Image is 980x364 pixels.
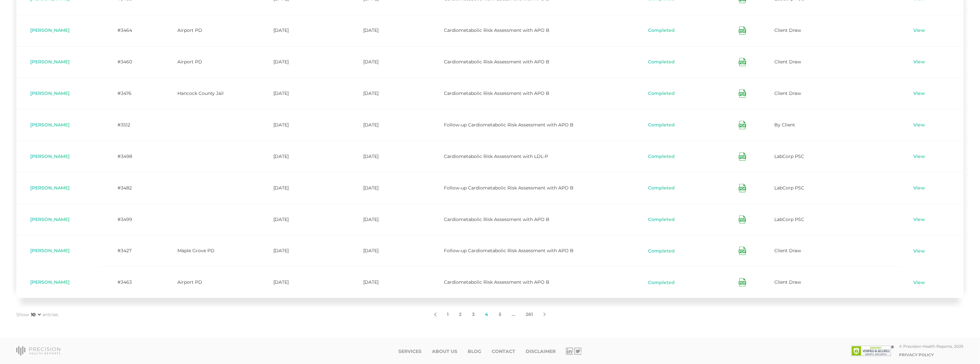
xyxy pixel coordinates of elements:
td: [DATE] [259,266,349,298]
td: [DATE] [259,109,349,141]
img: SSL site seal - click to verify [851,346,894,356]
td: [DATE] [259,46,349,78]
a: Blog [468,349,481,354]
button: Completed [648,185,675,191]
td: [DATE] [259,172,349,204]
span: Follow-up Cardiometabolic Risk Assessment with APO B [444,185,573,191]
span: Client Draw [774,27,801,33]
button: Completed [648,248,675,254]
span: Follow-up Cardiometabolic Risk Assessment with APO B [444,122,573,128]
td: #3460 [104,46,164,78]
a: About Us [432,349,457,354]
span: [PERSON_NAME] [30,216,70,222]
td: #3498 [104,141,164,172]
span: LabCorp PSC [774,153,804,159]
span: By Client [774,122,795,128]
button: Completed [648,279,675,286]
button: Completed [648,90,675,97]
td: Hancock County Jail [164,78,260,109]
td: [DATE] [349,15,430,46]
td: [DATE] [259,15,349,46]
td: #3482 [104,172,164,204]
td: #3476 [104,78,164,109]
a: 261 [521,308,538,321]
span: Cardiometabolic Risk Assessment with APO B [444,90,549,96]
td: Airport PD [164,15,260,46]
td: [DATE] [349,141,430,172]
td: #3512 [104,109,164,141]
td: #3499 [104,204,164,235]
a: View [913,216,926,223]
td: #3463 [104,266,164,298]
td: Airport PD [164,46,260,78]
span: Client Draw [774,59,801,65]
a: Contact [492,349,515,354]
span: [PERSON_NAME] [30,185,70,191]
td: [DATE] [349,266,430,298]
a: View [913,90,926,97]
a: View [913,27,926,34]
a: 3 [467,308,480,321]
td: [DATE] [349,109,430,141]
select: Showentries [30,311,42,318]
td: [DATE] [349,204,430,235]
span: Client Draw [774,248,801,253]
button: Completed [648,153,675,160]
span: [PERSON_NAME] [30,90,70,96]
button: Completed [648,216,675,223]
span: Follow-up Cardiometabolic Risk Assessment with APO B [444,248,573,253]
span: Cardiometabolic Risk Assessment with APO B [444,59,549,65]
td: [DATE] [259,78,349,109]
td: [DATE] [349,235,430,266]
a: Privacy Policy [899,352,934,357]
button: Completed [648,59,675,65]
td: #3427 [104,235,164,266]
a: 1 [442,308,454,321]
a: View [913,185,926,191]
span: LabCorp PSC [774,185,804,191]
span: [PERSON_NAME] [30,248,70,253]
a: 5 [494,308,507,321]
span: [PERSON_NAME] [30,122,70,128]
td: [DATE] [259,204,349,235]
span: Cardiometabolic Risk Assessment with LDL-P [444,153,548,159]
span: Cardiometabolic Risk Assessment with APO B [444,216,549,222]
span: Client Draw [774,279,801,285]
span: Cardiometabolic Risk Assessment with APO B [444,279,549,285]
div: © Precision Health Reports, 2025 [899,344,964,349]
a: View [913,153,926,160]
a: Disclaimer [526,349,556,354]
td: [DATE] [259,235,349,266]
td: #3464 [104,15,164,46]
a: View [913,248,926,254]
span: [PERSON_NAME] [30,59,70,65]
span: [PERSON_NAME] [30,279,70,285]
td: [DATE] [349,46,430,78]
span: [PERSON_NAME] [30,153,70,159]
span: Client Draw [774,90,801,96]
span: [PERSON_NAME] [30,27,70,33]
label: Show entries [16,311,58,318]
td: Maple Grove PD [164,235,260,266]
span: LabCorp PSC [774,216,804,222]
a: View [913,279,926,286]
a: View [913,59,926,65]
button: Completed [648,122,675,128]
a: View [913,122,926,128]
td: [DATE] [349,172,430,204]
a: Services [398,349,421,354]
td: [DATE] [349,78,430,109]
a: 2 [454,308,467,321]
td: Airport PD [164,266,260,298]
td: [DATE] [259,141,349,172]
button: Completed [648,27,675,34]
span: Cardiometabolic Risk Assessment with APO B [444,27,549,33]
